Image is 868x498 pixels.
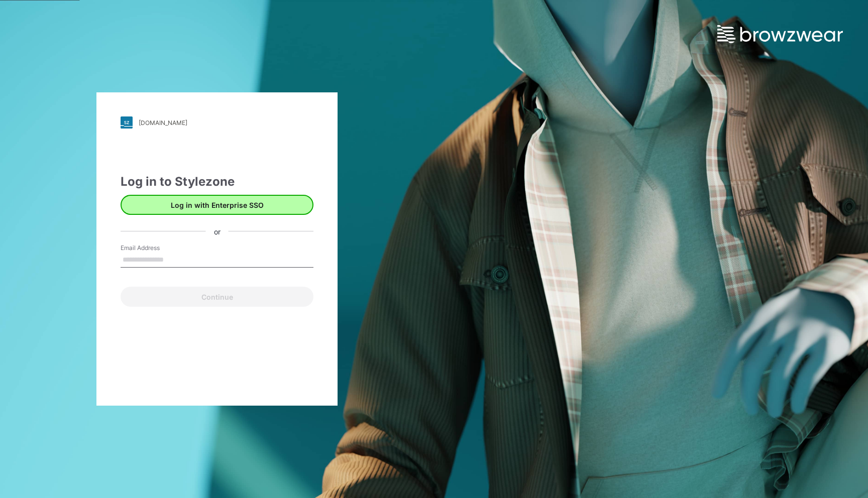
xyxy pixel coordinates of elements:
div: or [206,226,229,236]
img: browzwear-logo.e42bd6dac1945053ebaf764b6aa21510.svg [717,25,843,43]
label: Email Address [121,243,191,253]
div: Log in to Stylezone [121,173,313,191]
a: [DOMAIN_NAME] [121,116,313,129]
img: stylezone-logo.562084cfcfab977791bfbf7441f1a819.svg [121,116,133,129]
button: Log in with Enterprise SSO [121,195,313,215]
div: [DOMAIN_NAME] [139,119,187,127]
